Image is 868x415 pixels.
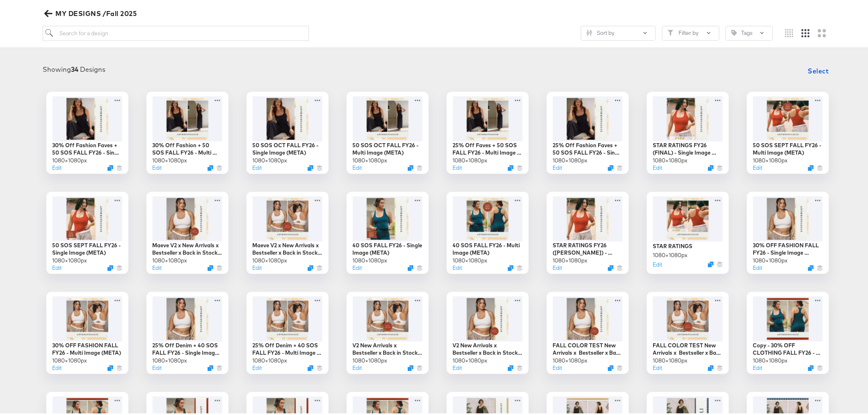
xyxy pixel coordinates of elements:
[647,190,729,272] div: STAR RATINGS1080×1080pxEditDuplicate
[608,364,614,369] svg: Duplicate
[53,240,122,255] div: 50 SOS SEPT FALL FY26 - Single Image (META)
[553,363,562,370] button: Edit
[308,264,313,269] svg: Duplicate
[653,140,723,155] div: STAR RATINGS FY26 (FINAL) - Single Image (META)
[353,355,388,363] div: 1080 × 1080 px
[153,340,222,355] div: 25% Off Denim + 40 SOS FALL FY26 - Single Image (META)
[653,162,662,170] button: Edit
[547,290,629,372] div: FALL COLOR TEST New Arrivals x Bestseller x Back in Stock FALL FY26 - Single Image (META)1080×108...
[347,290,429,372] div: V2 New Arrivals x Bestseller x Back in Stock FALL FY26 - Multi Image (META)1080×1080pxEditDuplicate
[753,262,763,270] button: Edit
[247,290,329,372] div: 25% Off Denim + 40 SOS FALL FY26 - Multi Image (META)1080×1080pxEditDuplicate
[408,264,413,269] button: Duplicate
[208,164,213,169] svg: Duplicate
[553,155,588,163] div: 1080 × 1080 px
[653,241,693,249] div: STAR RATINGS
[53,155,87,163] div: 1080 × 1080 px
[146,90,228,172] div: 30% Off Fashion + 50 SOS FALL FY26 - Multi Image (META)1080×1080pxEditDuplicate
[46,290,128,372] div: 30% OFF FASHION FALL FY26 - Multi Image (META)1080×1080pxEditDuplicate
[508,364,514,369] svg: Duplicate
[353,255,388,263] div: 1080 × 1080 px
[347,90,429,172] div: 50 SOS OCT FALL FY26 - Multi Image (META)1080×1080pxEditDuplicate
[553,262,562,270] button: Edit
[353,162,362,170] button: Edit
[153,162,162,170] button: Edit
[208,364,213,369] svg: Duplicate
[153,262,162,270] button: Edit
[53,140,122,155] div: 30% Off Fashion Faves + 50 SOS FALL FY26 - Single Image (META)
[753,363,763,370] button: Edit
[46,90,128,172] div: 30% Off Fashion Faves + 50 SOS FALL FY26 - Single Image (META)1080×1080pxEditDuplicate
[107,264,113,269] button: Duplicate
[43,63,105,73] div: Showing Designs
[308,364,313,369] button: Duplicate
[253,162,262,170] button: Edit
[353,140,423,155] div: 50 SOS OCT FALL FY26 - Multi Image (META)
[46,190,128,272] div: 50 SOS SEPT FALL FY26 - Single Image (META)1080×1080pxEditDuplicate
[253,262,262,270] button: Edit
[453,340,523,355] div: V2 New Arrivals x Bestseller x Back in Stock FALL FY26 - Single Image (META)
[553,140,623,155] div: 25% Off Fashion Faves + 50 SOS FALL FY26 - Single Image (META)
[453,162,462,170] button: Edit
[146,290,228,372] div: 25% Off Denim + 40 SOS FALL FY26 - Single Image (META)1080×1080pxEditDuplicate
[553,162,562,170] button: Edit
[747,290,829,372] div: Copy - 30% OFF CLOTHING FALL FY26 - Multi Image (META)1080×1080pxEditDuplicate
[453,155,488,163] div: 1080 × 1080 px
[353,340,423,355] div: V2 New Arrivals x Bestseller x Back in Stock FALL FY26 - Multi Image (META)
[808,364,814,369] button: Duplicate
[453,240,523,255] div: 40 SOS FALL FY26 - Multi Image (META)
[553,355,588,363] div: 1080 × 1080 px
[785,27,793,36] svg: Small grid
[802,27,810,36] svg: Medium grid
[708,260,714,266] svg: Duplicate
[447,190,529,272] div: 40 SOS FALL FY26 - Multi Image (META)1080×1080pxEditDuplicate
[808,164,814,169] svg: Duplicate
[547,190,629,272] div: STAR RATINGS FY26 ([PERSON_NAME]) - Single Image (META)1080×1080pxEditDuplicate
[53,162,62,170] button: Edit
[753,140,823,155] div: 50 SOS SEPT FALL FY26 - Multi Image (META)
[753,355,788,363] div: 1080 × 1080 px
[447,290,529,372] div: V2 New Arrivals x Bestseller x Back in Stock FALL FY26 - Single Image (META)1080×1080pxEditDuplicate
[453,363,462,370] button: Edit
[587,28,592,34] svg: Sliders
[253,340,322,355] div: 25% Off Denim + 40 SOS FALL FY26 - Multi Image (META)
[107,164,113,169] button: Duplicate
[208,264,213,269] svg: Duplicate
[608,264,614,269] svg: Duplicate
[453,255,488,263] div: 1080 × 1080 px
[46,6,137,18] span: MY DESIGNS /Fall 2025
[708,364,714,369] svg: Duplicate
[753,162,763,170] button: Edit
[447,90,529,172] div: 25% Off Faves + 50 SOS FALL FY26 - Multi Image (META)1080×1080pxEditDuplicate
[668,28,674,34] svg: Filter
[43,6,140,18] button: MY DESIGNS /Fall 2025
[653,155,688,163] div: 1080 × 1080 px
[153,240,222,255] div: Maeve V2 x New Arrivals x Bestseller x Back in Stock FALL FY26 - Single Image (META)
[107,364,113,369] button: Duplicate
[308,164,313,169] svg: Duplicate
[553,255,588,263] div: 1080 × 1080 px
[726,24,773,39] button: TagTags
[253,363,262,370] button: Edit
[608,164,614,169] svg: Duplicate
[53,355,87,363] div: 1080 × 1080 px
[708,164,714,169] svg: Duplicate
[146,190,228,272] div: Maeve V2 x New Arrivals x Bestseller x Back in Stock FALL FY26 - Single Image (META)1080×1080pxEd...
[653,340,723,355] div: FALL COLOR TEST New Arrivals x Bestseller x Back in Stock FALL FY26 - Multi Image (META)
[53,340,122,355] div: 30% OFF FASHION FALL FY26 - Multi Image (META)
[653,363,662,370] button: Edit
[153,363,162,370] button: Edit
[153,355,187,363] div: 1080 × 1080 px
[753,155,788,163] div: 1080 × 1080 px
[805,61,832,78] button: Select
[647,290,729,372] div: FALL COLOR TEST New Arrivals x Bestseller x Back in Stock FALL FY26 - Multi Image (META)1080×1080...
[753,340,823,355] div: Copy - 30% OFF CLOTHING FALL FY26 - Multi Image (META)
[408,364,413,369] svg: Duplicate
